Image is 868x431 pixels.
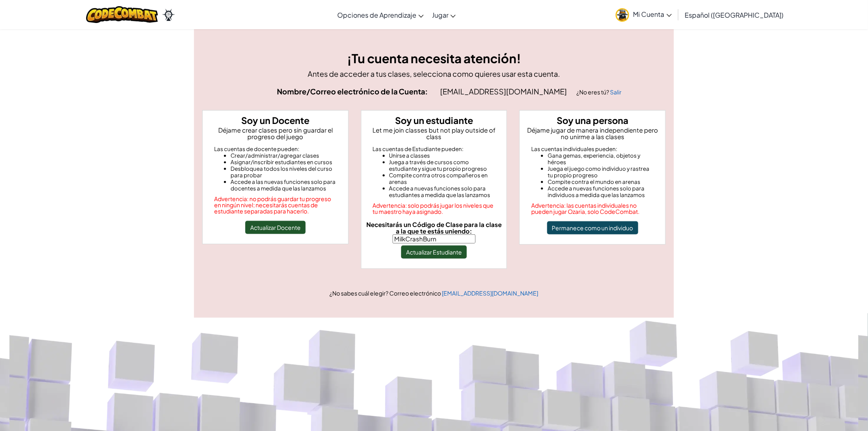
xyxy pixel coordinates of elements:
[548,152,654,165] li: Gana gemas, experiencia, objetos y héroes
[531,202,654,215] div: Advertencia: las cuentas individuales no pueden jugar Ozaria, solo CodeCombat.
[373,202,496,215] div: Advertencia: solo podrás jugar los niveles que tu maestro haya asignado.
[389,172,496,185] li: Compite contra otros compañeros en arenas
[685,11,784,19] span: Español ([GEOGRAPHIC_DATA])
[395,115,473,126] strong: Soy un estudiante
[389,159,496,172] li: Juega a través de cursos como estudiante y sigue tu propio progreso
[330,289,442,297] span: ¿No sabes cuál elegir? Correo electrónico
[206,127,345,140] p: Déjame crear clases pero sin guardar el progreso del juego
[389,185,496,198] li: Accede a nuevas funciones solo para estudiantes a medida que las lanzamos
[389,152,496,159] li: Unirse a classes
[241,115,309,126] strong: Soy un Docente
[245,221,306,234] button: Actualizar Docente
[231,152,337,159] li: Crear/administrar/agregar clases
[612,2,676,28] a: Mi Cuenta
[547,221,638,234] button: Permanece como un individuo
[86,6,158,23] img: CodeCombat logo
[337,11,416,19] span: Opciones de Aprendizaje
[557,115,628,126] strong: Soy una persona
[231,159,337,165] li: Asignar/inscribir estudiantes en cursos
[610,88,621,96] a: Salir
[231,165,337,179] li: Desbloquea todos los niveles del curso para probar
[162,9,175,21] img: Ozaria
[231,179,337,192] li: Accede a las nuevas funciones solo para docentes a medida que las lanzamos
[616,8,629,22] img: avatar
[442,289,539,297] a: [EMAIL_ADDRESS][DOMAIN_NAME]
[214,146,337,152] div: Las cuentas de docente pueden:
[401,245,467,259] button: Actualizar Estudiante
[373,146,496,152] div: Las cuentas de Estudiante pueden:
[214,196,337,214] div: Advertencia: no podrás guardar tu progreso en ningún nivel; necesitarás cuentas de estudiante sep...
[576,88,610,96] span: ¿No eres tú?
[277,87,428,96] strong: Nombre/Correo electrónico de la Cuenta:
[432,11,448,19] span: Jugar
[366,220,502,235] span: Necesitarás un Código de Clase para la clase a la que te estás uniendo:
[202,68,666,80] p: Antes de acceder a tus clases, selecciona como quieres usar esta cuenta.
[548,165,654,179] li: Juega el juego como individuo y rastrea tu propio progreso
[548,179,654,185] li: Compite contra el mundo en arenas
[531,146,654,152] div: Las cuentas individuales pueden:
[681,4,788,26] a: Español ([GEOGRAPHIC_DATA])
[440,87,568,96] span: [EMAIL_ADDRESS][DOMAIN_NAME]
[548,185,654,198] li: Accede a nuevas funciones solo para individuos a medida que las lanzamos
[333,4,428,26] a: Opciones de Aprendizaje
[633,10,672,18] span: Mi Cuenta
[365,127,504,140] p: Let me join classes but not play outside of class
[393,234,475,243] input: Necesitarás un Código de Clase para la clase a la que te estás uniendo:
[523,127,662,140] p: Déjame jugar de manera independiente pero no unirme a las clases
[202,49,666,68] h3: ¡Tu cuenta necesita atención!
[428,4,460,26] a: Jugar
